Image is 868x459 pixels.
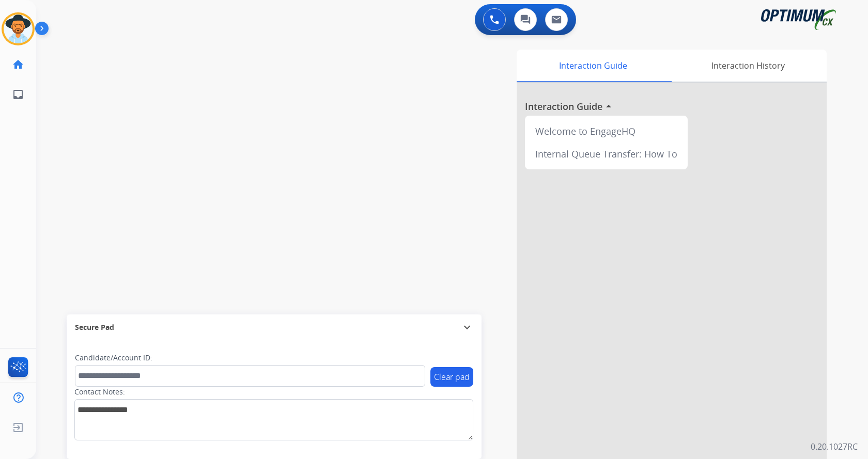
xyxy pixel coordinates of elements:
button: Clear pad [430,367,473,387]
label: Contact Notes: [74,387,125,397]
mat-icon: home [12,58,24,71]
span: Secure Pad [75,322,114,333]
div: Welcome to EngageHQ [529,120,684,143]
label: Candidate/Account ID: [75,353,152,363]
p: 0.20.1027RC [811,440,858,453]
mat-icon: expand_more [461,321,473,334]
div: Internal Queue Transfer: How To [529,143,684,165]
div: Interaction History [669,50,827,82]
mat-icon: inbox [12,88,24,101]
img: avatar [4,14,33,43]
div: Interaction Guide [517,50,669,82]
